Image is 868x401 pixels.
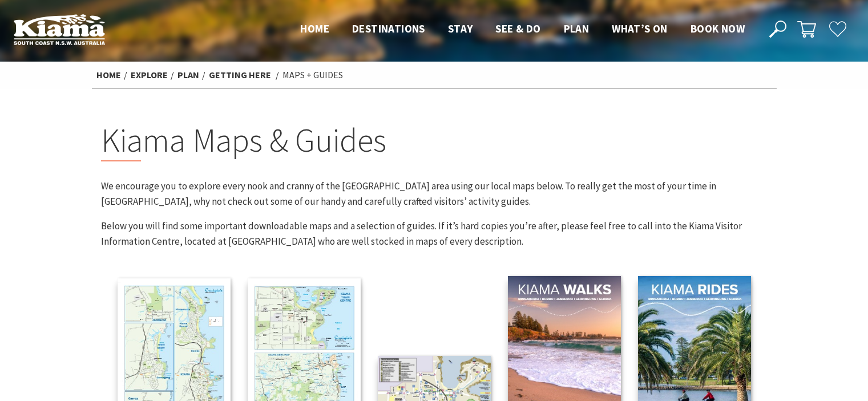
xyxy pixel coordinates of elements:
[448,22,473,35] span: Stay
[101,218,768,249] p: Below you will find some important downloadable maps and a selection of guides. If it’s hard copi...
[101,179,768,209] p: We encourage you to explore every nook and cranny of the [GEOGRAPHIC_DATA] area using our local m...
[564,22,590,35] span: Plan
[691,22,745,35] span: Book now
[14,14,105,45] img: Kiama Logo
[101,120,768,161] h2: Kiama Maps & Guides
[209,69,271,81] a: Getting Here
[177,69,199,81] a: Plan
[131,69,168,81] a: Explore
[495,22,540,35] span: See & Do
[282,68,343,83] li: Maps + Guides
[352,22,425,35] span: Destinations
[612,22,668,35] span: What’s On
[300,22,329,35] span: Home
[289,20,756,39] nav: Main Menu
[96,69,121,81] a: Home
